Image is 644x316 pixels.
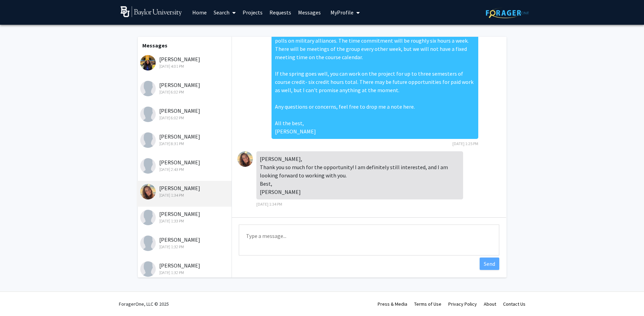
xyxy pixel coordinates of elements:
div: ForagerOne, LLC © 2025 [119,292,169,316]
div: [PERSON_NAME] [140,81,230,95]
iframe: Chat [5,285,29,311]
div: [DATE] 8:31 PM [140,141,230,147]
button: Send [480,258,499,270]
img: Michael Chung [140,132,156,148]
img: Jenny Ku [140,107,156,122]
div: [PERSON_NAME] [140,261,230,276]
div: [DATE] 1:34 PM [140,192,230,198]
a: Projects [239,0,266,24]
a: Home [189,0,210,24]
img: Priyana Khatri [140,236,156,251]
div: [PERSON_NAME] [140,55,230,69]
div: [DATE] 1:32 PM [140,270,230,276]
div: [DATE] 6:02 PM [140,89,230,95]
a: About [484,301,496,307]
span: My Profile [330,9,354,16]
a: Search [210,0,239,24]
div: [DATE] 1:33 PM [140,218,230,224]
a: Contact Us [503,301,525,307]
b: Messages [142,42,167,49]
img: ForagerOne Logo [486,8,529,18]
div: [PERSON_NAME] [140,158,230,173]
div: [PERSON_NAME] [140,236,230,250]
div: [PERSON_NAME] [140,184,230,198]
img: Reina Calafell [140,184,156,199]
img: Malena Garcia [140,81,156,96]
div: [PERSON_NAME] [140,132,230,147]
div: [DATE] 6:02 PM [140,115,230,121]
a: Messages [295,0,324,24]
img: Baylor University Logo [121,6,182,17]
img: Jazmine Fajardo [140,55,156,70]
div: [DATE] 1:32 PM [140,244,230,250]
div: [DATE] 2:43 PM [140,166,230,173]
a: Requests [266,0,295,24]
div: [PERSON_NAME] [140,107,230,121]
span: [DATE] 1:34 PM [256,201,282,207]
div: [PERSON_NAME], Thank you so much for the opportunity! I am definitely still interested, and I am ... [256,151,463,199]
img: Sean Mathias [140,261,156,277]
div: [PERSON_NAME] [140,210,230,224]
img: Eva Brandt [140,158,156,174]
a: Terms of Use [414,301,441,307]
span: [DATE] 1:25 PM [452,141,478,146]
div: [DATE] 4:01 PM [140,63,230,69]
img: Reina Calafell [237,151,253,167]
textarea: Message [239,225,499,255]
img: Nouran Abdelrahman [140,210,156,225]
a: Privacy Policy [448,301,477,307]
a: Press & Media [378,301,407,307]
